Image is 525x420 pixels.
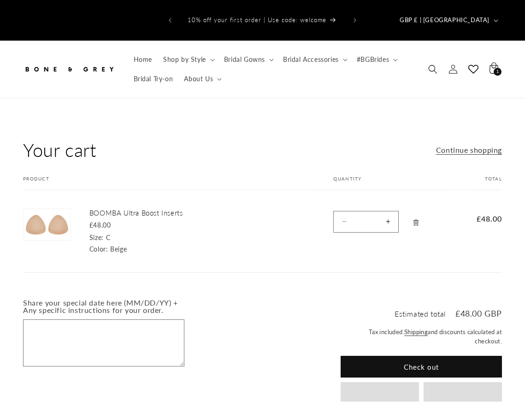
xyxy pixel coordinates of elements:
summary: #BGBrides [351,50,401,69]
a: Shipping [404,328,428,336]
th: Total [449,176,502,190]
summary: Bridal Gowns [218,50,277,69]
dt: Color: [89,245,108,253]
h2: Estimated total [395,310,446,318]
button: Previous announcement [160,12,180,29]
a: Bridal Try-on [128,69,179,89]
small: Tax included. and discounts calculated at checkout. [341,328,502,346]
summary: About Us [178,69,225,89]
button: Next announcement [345,12,365,29]
th: Product [23,176,310,190]
span: Bridal Try-on [134,75,173,83]
span: Shop by Style [163,55,206,64]
span: Bridal Accessories [283,55,339,64]
dt: Size: [89,234,104,241]
span: Home [134,55,152,64]
dd: Beige [110,245,127,253]
input: Quantity for BOOMBA Ultra Boost Inserts [354,211,378,233]
span: GBP £ | [GEOGRAPHIC_DATA] [400,16,490,25]
label: Share your special date here (MM/DD/YY) + Any specific instructions for your order. [23,306,184,314]
a: Continue shopping [436,144,502,157]
a: BOOMBA Ultra Boost Inserts [89,209,228,218]
summary: Bridal Accessories [277,50,351,69]
span: About Us [184,75,213,83]
img: BOOMBA Ultra Boost Inserts | Bone & Grey Bridal | Padded Adhesive Inserts for Bridal Gowns Weddin... [24,209,71,240]
a: Bone and Grey Bridal [20,55,119,83]
a: Remove BOOMBA Ultra Boost Inserts - C / Beige [408,211,424,234]
h1: Your cart [23,138,96,162]
summary: Search [423,59,443,79]
a: Home [128,50,158,69]
th: Quantity [310,176,448,190]
span: £48.00 [467,213,502,224]
div: £48.00 [89,220,228,230]
button: Check out [341,356,502,378]
span: Bridal Gowns [224,55,265,64]
img: Bone and Grey Bridal [23,59,115,79]
p: £48.00 GBP [455,309,502,318]
dd: C [106,234,111,241]
span: #BGBrides [357,55,389,64]
span: 10% off your first order | Use code: welcome [188,16,326,24]
button: GBP £ | [GEOGRAPHIC_DATA] [394,12,502,29]
summary: Shop by Style [158,50,218,69]
span: 1 [496,68,499,76]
